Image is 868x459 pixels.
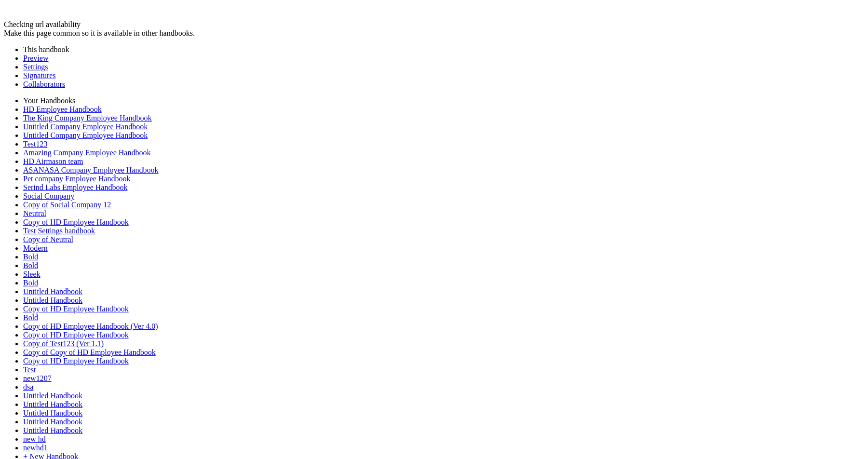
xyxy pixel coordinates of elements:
[23,192,74,200] a: Social Company
[23,140,47,148] a: Test123
[23,374,52,382] a: new1207
[23,235,73,243] a: Copy of Neutral
[23,287,82,296] a: Untitled Handbook
[23,444,48,452] a: newhd1
[23,175,131,183] a: Pet company Employee Handbook
[23,305,129,313] a: Copy of HD Employee Handbook
[23,339,104,348] a: Copy of Test123 (Ver 1.1)
[23,131,148,139] a: Untitled Company Employee Handbook
[23,322,158,330] a: Copy of HD Employee Handbook (Ver 4.0)
[23,45,864,54] li: This handbook
[23,63,48,71] a: Settings
[23,261,38,270] a: Bold
[23,218,129,226] a: Copy of HD Employee Handbook
[23,157,83,165] a: HD Airmason team
[23,409,82,417] a: Untitled Handbook
[23,71,56,80] a: Signatures
[23,270,41,278] a: Sleek
[23,122,148,131] a: Untitled Company Employee Handbook
[23,331,129,339] a: Copy of HD Employee Handbook
[23,383,33,391] a: dsa
[4,29,864,38] div: Make this page common so it is available in other handbooks.
[23,279,38,287] a: Bold
[4,20,81,28] span: Checking url availability
[23,105,102,113] a: HD Employee Handbook
[23,426,82,434] a: Untitled Handbook
[23,400,82,408] a: Untitled Handbook
[23,296,82,304] a: Untitled Handbook
[23,244,48,252] a: Modern
[23,114,152,122] a: The King Company Employee Handbook
[23,148,150,157] a: Amazing Company Employee Handbook
[23,96,864,105] li: Your Handbooks
[23,435,46,443] a: new hd
[23,209,46,217] a: Neutral
[23,201,111,209] a: Copy of Social Company 12
[23,253,38,261] a: Bold
[23,418,82,426] a: Untitled Handbook
[23,183,127,191] a: Serind Labs Employee Handbook
[23,391,82,400] a: Untitled Handbook
[23,227,95,235] a: Test Settings handbook
[23,357,129,365] a: Copy of HD Employee Handbook
[23,80,65,88] a: Collaborators
[23,313,38,322] a: Bold
[23,348,156,356] a: Copy of Copy of HD Employee Handbook
[23,166,158,174] a: ASANASA Company Employee Handbook
[23,54,48,62] a: Preview
[23,365,36,374] a: Test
